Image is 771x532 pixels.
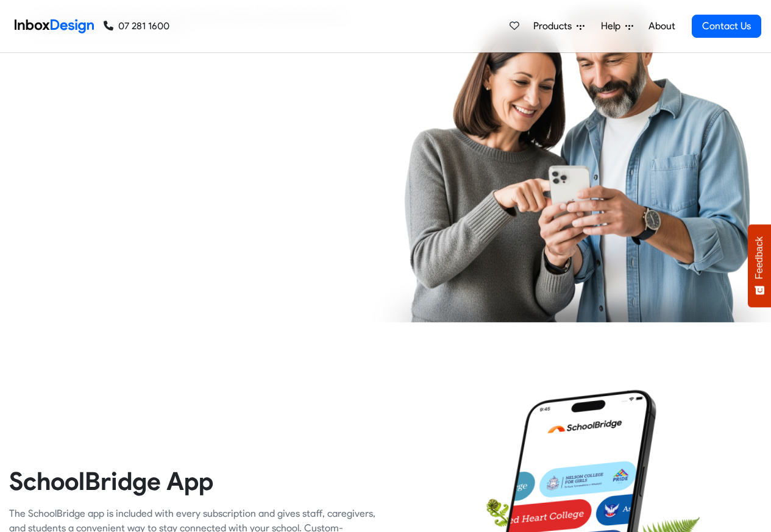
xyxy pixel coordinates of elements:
[645,14,678,38] a: About
[692,15,761,38] a: Contact Us
[533,19,577,34] span: Products
[754,236,765,279] span: Feedback
[104,19,169,34] a: 07 281 1600
[9,466,377,497] heading: SchoolBridge App
[528,14,589,38] a: Products
[601,19,625,34] span: Help
[596,14,638,38] a: Help
[748,224,771,307] button: Feedback - Show survey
